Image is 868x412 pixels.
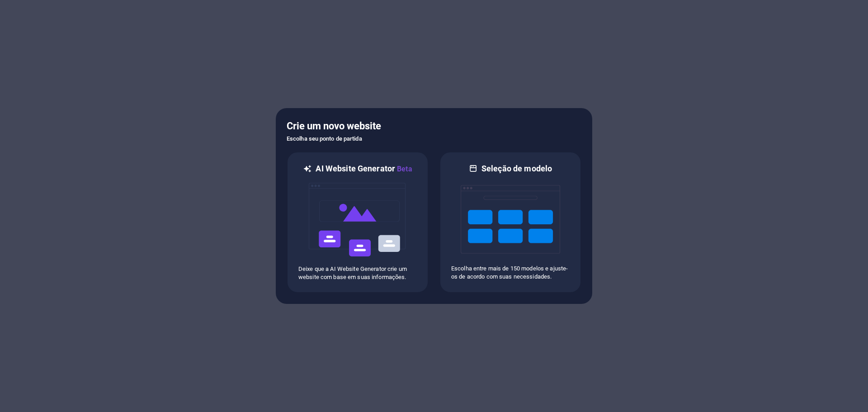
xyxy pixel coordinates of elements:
[316,163,412,175] h6: AI Website Generator
[481,163,552,174] h6: Seleção de modelo
[287,133,581,144] h6: Escolha seu ponto de partida
[395,165,412,173] span: Beta
[308,175,407,265] img: ai
[287,119,581,133] h5: Crie um novo website
[439,152,581,293] div: Seleção de modeloEscolha entre mais de 150 modelos e ajuste-os de acordo com suas necessidades.
[287,152,429,293] div: AI Website GeneratorBetaaiDeixe que a AI Website Generator crie um website com base em suas infor...
[451,265,570,281] p: Escolha entre mais de 150 modelos e ajuste-os de acordo com suas necessidades.
[298,265,417,281] p: Deixe que a AI Website Generator crie um website com base em suas informações.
